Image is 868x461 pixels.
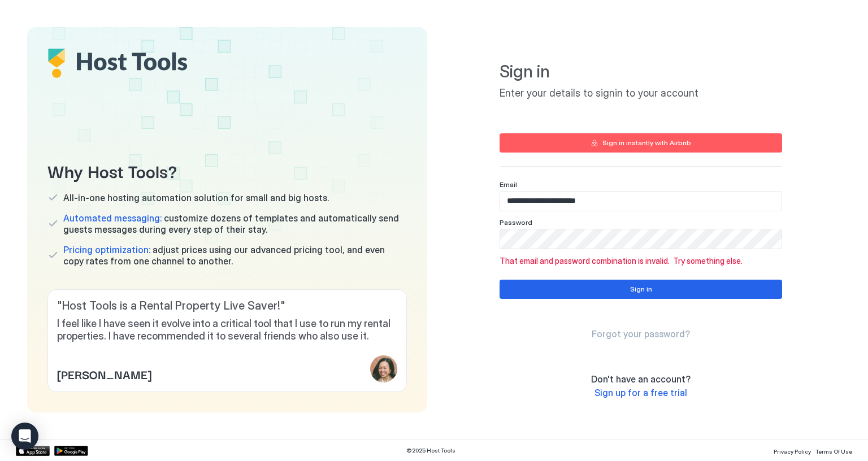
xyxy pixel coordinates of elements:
[47,158,407,183] span: Why Host Tools?
[63,212,407,235] span: customize dozens of templates and automatically send guests messages during every step of their s...
[63,192,329,203] span: All-in-one hosting automation solution for small and big hosts.
[16,446,50,456] a: App Store
[815,445,852,456] a: Terms Of Use
[500,87,782,100] span: Enter your details to signin to your account
[592,328,690,340] span: Forgot your password?
[57,318,397,343] span: I feel like I have seen it evolve into a critical tool that I use to run my rental properties. I ...
[630,284,652,294] div: Sign in
[602,138,691,148] div: Sign in instantly with Airbnb
[815,448,852,455] span: Terms Of Use
[63,212,162,224] span: Automated messaging:
[11,423,38,450] div: Open Intercom Messenger
[406,447,455,454] span: © 2025 Host Tools
[63,244,407,267] span: adjust prices using our advanced pricing tool, and even copy rates from one channel to another.
[500,61,782,82] span: Sign in
[57,366,151,382] span: [PERSON_NAME]
[500,133,782,153] button: Sign in instantly with Airbnb
[591,373,691,385] span: Don't have an account?
[592,328,690,340] a: Forgot your password?
[774,448,811,455] span: Privacy Policy
[500,180,517,189] span: Email
[370,355,397,382] div: profile
[594,387,687,399] a: Sign up for a free trial
[774,445,811,456] a: Privacy Policy
[500,256,782,266] span: That email and password combination is invalid. Try something else.
[500,229,782,249] input: Input Field
[500,192,782,211] input: Input Field
[54,446,88,456] a: Google Play Store
[63,244,150,255] span: Pricing optimization:
[57,299,397,313] span: " Host Tools is a Rental Property Live Saver! "
[500,280,782,299] button: Sign in
[500,218,532,227] span: Password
